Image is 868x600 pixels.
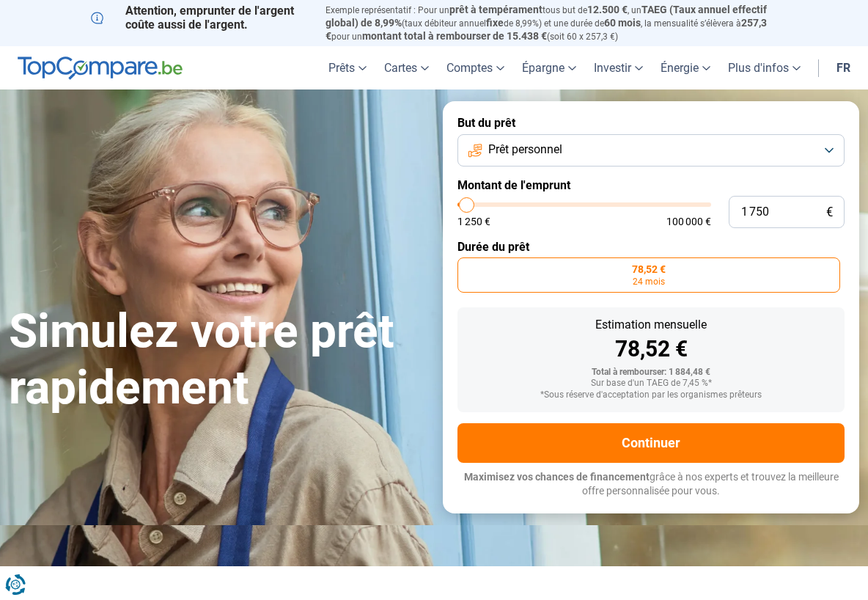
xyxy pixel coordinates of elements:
[18,56,183,80] img: TopCompare
[325,4,767,29] span: TAEG (Taux annuel effectif global) de 8,99%
[457,134,845,167] button: Prêt personnel
[362,30,547,42] span: montant total à rembourser de 15.438 €
[457,240,845,254] label: Durée du prêt
[464,471,650,483] span: Maximisez vos chances de financement
[585,46,652,89] a: Investir
[320,46,375,89] a: Prêts
[325,4,777,43] p: Exemple représentatif : Pour un tous but de , un (taux débiteur annuel de 8,99%) et une durée de ...
[486,17,504,29] span: fixe
[91,4,308,32] p: Attention, emprunter de l'argent coûte aussi de l'argent.
[457,423,845,463] button: Continuer
[469,338,833,360] div: 78,52 €
[826,206,833,219] span: €
[457,116,845,130] label: But du prêt
[449,4,542,15] span: prêt à tempérament
[375,46,438,89] a: Cartes
[469,378,833,389] div: Sur base d'un TAEG de 7,45 %*
[488,142,562,158] span: Prêt personnel
[457,470,845,499] p: grâce à nos experts et trouvez la meilleure offre personnalisée pour vous.
[469,367,833,378] div: Total à rembourser: 1 884,48 €
[513,46,585,89] a: Épargne
[666,216,711,227] span: 100 000 €
[325,17,767,42] span: 257,3 €
[719,46,809,89] a: Plus d'infos
[633,277,665,286] span: 24 mois
[604,17,641,29] span: 60 mois
[457,178,845,192] label: Montant de l'emprunt
[438,46,513,89] a: Comptes
[457,216,490,227] span: 1 250 €
[632,264,666,274] span: 78,52 €
[469,390,833,400] div: *Sous réserve d'acceptation par les organismes prêteurs
[652,46,719,89] a: Énergie
[587,4,628,15] span: 12.500 €
[9,304,425,417] h1: Simulez votre prêt rapidement
[469,319,833,331] div: Estimation mensuelle
[828,46,859,89] a: fr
